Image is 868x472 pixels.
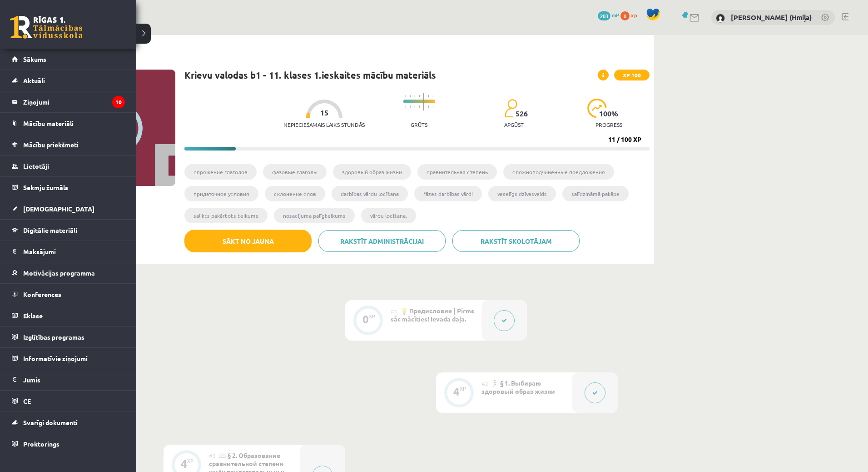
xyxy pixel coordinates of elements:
[23,162,49,170] span: Lietotāji
[598,11,610,20] span: 203
[10,16,83,39] a: Rīgas 1. Tālmācības vidusskola
[12,348,125,369] a: Informatīvie ziņojumi
[23,119,74,127] span: Mācību materiāli
[23,397,31,405] span: CE
[504,99,517,118] img: students-c634bb4e5e11cddfef0936a35e636f08e4e9abd3cc4e673bd6f9a4125e45ecb1.svg
[453,387,460,396] div: 4
[23,269,95,277] span: Motivācijas programma
[405,95,406,97] img: icon-short-line-57e1e144782c952c97e751825c79c345078a6d821885a25fce030b3d8c18986b.svg
[417,164,497,180] li: сравнительная степень
[599,110,619,118] span: 100 %
[12,391,125,412] a: CE
[369,314,375,319] div: XP
[184,186,258,201] li: придаточное условия
[12,177,125,198] a: Sekmju žurnāls
[274,208,355,223] li: nosacījuma palīgteikums
[391,307,397,315] span: #1
[12,305,125,326] a: Eklase
[23,91,125,112] legend: Ziņojumi
[23,311,43,320] span: Eklase
[12,284,125,305] a: Konferences
[419,105,420,108] img: icon-short-line-57e1e144782c952c97e751825c79c345078a6d821885a25fce030b3d8c18986b.svg
[419,95,420,97] img: icon-short-line-57e1e144782c952c97e751825c79c345078a6d821885a25fce030b3d8c18986b.svg
[620,11,641,19] a: 0 xp
[184,208,268,223] li: salikts pakārtots teikums
[12,220,125,241] a: Digitālie materiāli
[362,315,369,323] div: 0
[184,230,312,252] button: Sākt no jauna
[405,105,406,108] img: icon-short-line-57e1e144782c952c97e751825c79c345078a6d821885a25fce030b3d8c18986b.svg
[481,379,555,395] span: 🏃‍♂️ § 1. Выбираю здоровый образ жизни
[332,186,408,201] li: darbības vārdu locīšana
[488,186,556,201] li: veselīgs dzīvesveids
[460,386,466,391] div: XP
[265,186,325,201] li: склонение слов
[12,70,125,91] a: Aktuāli
[432,95,433,97] img: icon-short-line-57e1e144782c952c97e751825c79c345078a6d821885a25fce030b3d8c18986b.svg
[23,440,60,448] span: Proktorings
[263,164,327,180] li: фазовые глаголы
[423,93,424,110] img: icon-long-line-d9ea69661e0d244f92f715978eff75569469978d946b2353a9bb055b3ed8787d.svg
[23,290,61,298] span: Konferences
[283,121,365,128] p: Nepieciešamais laiks stundās
[716,14,725,23] img: Anastasiia Khmil (Hmiļa)
[23,376,40,384] span: Jumis
[731,13,812,22] a: [PERSON_NAME] (Hmiļa)
[209,452,216,459] span: #3
[184,70,436,80] h1: Krievu valodas b1 - 11. klases 1.ieskaites mācību materiāls
[112,96,125,108] i: 10
[23,205,94,213] span: [DEMOGRAPHIC_DATA]
[504,121,524,128] p: apgūst
[12,91,125,112] a: Ziņojumi10
[187,458,193,463] div: XP
[391,306,474,323] span: 💡 Предисловие | Pirms sāc mācīties! Ievada daļa.
[428,105,429,108] img: icon-short-line-57e1e144782c952c97e751825c79c345078a6d821885a25fce030b3d8c18986b.svg
[23,333,84,341] span: Izglītības programas
[361,208,416,223] li: vārdu locīšana.
[184,164,257,180] li: cпряжение глаголов
[12,113,125,134] a: Mācību materiāli
[12,49,125,70] a: Sākums
[12,326,125,347] a: Izglītības programas
[587,99,607,118] img: icon-progress-161ccf0a02000e728c5f80fcf4c31c7af3da0e1684b2b1d7c360e028c24a22f1.svg
[12,241,125,262] a: Maksājumi
[23,141,79,149] span: Mācību priekšmeti
[12,433,125,454] a: Proktorings
[23,76,45,85] span: Aktuāli
[12,412,125,433] a: Svarīgi dokumenti
[614,70,650,80] span: XP 100
[12,156,125,176] a: Lietotāji
[432,105,433,108] img: icon-short-line-57e1e144782c952c97e751825c79c345078a6d821885a25fce030b3d8c18986b.svg
[23,55,46,63] span: Sākums
[333,164,411,180] li: здоровый образ жизни
[23,183,68,191] span: Sekmju žurnāls
[481,380,488,387] span: #2
[516,110,528,118] span: 526
[320,109,328,117] span: 15
[414,186,482,201] li: fāzes darbības vārdi
[410,105,411,108] img: icon-short-line-57e1e144782c952c97e751825c79c345078a6d821885a25fce030b3d8c18986b.svg
[23,226,77,234] span: Digitālie materiāli
[562,186,629,201] li: salīdzināmā pakāpe
[318,230,446,252] a: Rakstīt administrācijai
[23,354,88,362] span: Informatīvie ziņojumi
[12,369,125,390] a: Jumis
[12,262,125,283] a: Motivācijas programma
[631,11,637,19] span: xp
[503,164,614,180] li: сложноподчинённые предложения
[428,95,429,97] img: icon-short-line-57e1e144782c952c97e751825c79c345078a6d821885a25fce030b3d8c18986b.svg
[12,198,125,219] a: [DEMOGRAPHIC_DATA]
[612,11,619,19] span: mP
[452,230,580,252] a: Rakstīt skolotājam
[414,95,415,97] img: icon-short-line-57e1e144782c952c97e751825c79c345078a6d821885a25fce030b3d8c18986b.svg
[23,241,125,262] legend: Maksājumi
[181,460,187,468] div: 4
[595,121,622,128] p: progress
[23,418,78,427] span: Svarīgi dokumenti
[620,11,630,20] span: 0
[414,105,415,108] img: icon-short-line-57e1e144782c952c97e751825c79c345078a6d821885a25fce030b3d8c18986b.svg
[12,134,125,155] a: Mācību priekšmeti
[410,95,411,97] img: icon-short-line-57e1e144782c952c97e751825c79c345078a6d821885a25fce030b3d8c18986b.svg
[598,11,619,19] a: 203 mP
[411,121,427,128] p: Grūts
